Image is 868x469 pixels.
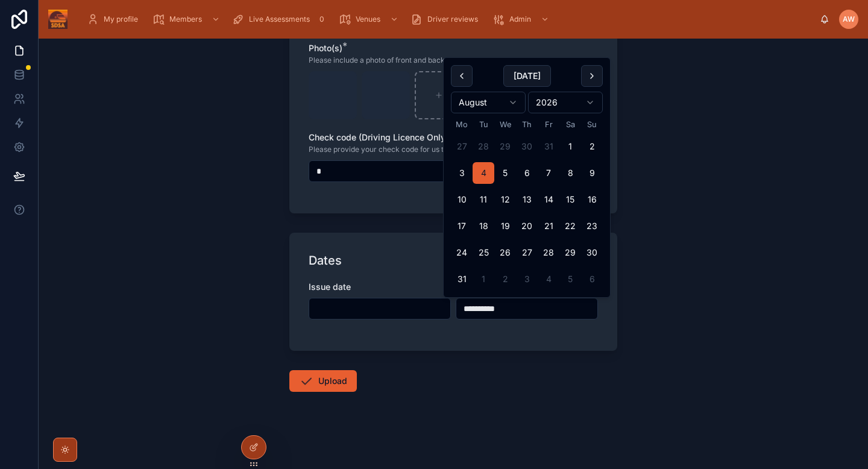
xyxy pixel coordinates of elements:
[538,118,559,131] th: Friday
[509,14,531,24] span: Admin
[451,242,473,263] button: Monday, 24 August 2026
[559,242,581,263] button: Saturday, 29 August 2026
[581,162,603,184] button: Sunday, 9 August 2026
[309,252,342,269] h1: Dates
[559,215,581,237] button: Saturday, 22 August 2026
[516,189,538,210] button: Thursday, 13 August 2026
[581,268,603,290] button: Sunday, 6 September 2026
[83,8,146,30] a: My profile
[356,14,380,24] span: Venues
[309,55,507,65] span: Please include a photo of front and back where applicable.
[581,215,603,237] button: Sunday, 23 August 2026
[473,162,494,184] button: Tuesday, 4 August 2026, selected
[169,14,202,24] span: Members
[309,43,342,53] span: Photo(s)
[494,118,516,131] th: Wednesday
[473,268,494,290] button: Tuesday, 1 September 2026
[503,65,551,87] button: [DATE]
[494,242,516,263] button: Wednesday, 26 August 2026
[104,14,138,24] span: My profile
[538,215,559,237] button: Friday, 21 August 2026
[559,118,581,131] th: Saturday
[451,189,473,210] button: Monday, 10 August 2026
[516,268,538,290] button: Thursday, 3 September 2026
[48,10,68,29] img: App logo
[289,370,357,392] button: Upload
[451,118,603,290] table: August 2026
[494,136,516,157] button: Wednesday, 29 July 2026
[516,162,538,184] button: Thursday, 6 August 2026
[559,162,581,184] button: Saturday, 8 August 2026
[843,14,855,24] span: AW
[516,136,538,157] button: Thursday, 30 July 2026
[494,268,516,290] button: Wednesday, 2 September 2026
[538,268,559,290] button: Friday, 4 September 2026
[451,118,473,131] th: Monday
[315,12,329,27] div: 0
[516,215,538,237] button: Thursday, 20 August 2026
[473,242,494,263] button: Tuesday, 25 August 2026
[451,162,473,184] button: Monday, 3 August 2026
[249,14,310,24] span: Live Assessments
[516,242,538,263] button: Thursday, 27 August 2026
[581,242,603,263] button: Sunday, 30 August 2026
[335,8,404,30] a: Venues
[489,8,555,30] a: Admin
[309,282,351,292] span: Issue date
[494,189,516,210] button: Wednesday, 12 August 2026
[309,132,448,142] span: Check code (Driving Licence Only)
[473,215,494,237] button: Tuesday, 18 August 2026
[581,118,603,131] th: Sunday
[473,118,494,131] th: Tuesday
[516,118,538,131] th: Thursday
[228,8,333,30] a: Live Assessments0
[494,215,516,237] button: Wednesday, 19 August 2026
[559,136,581,157] button: Saturday, 1 August 2026
[538,162,559,184] button: Friday, 7 August 2026
[149,8,226,30] a: Members
[309,145,576,154] span: Please provide your check code for us to verify your licence where applicable.
[77,6,820,33] div: scrollable content
[538,136,559,157] button: Friday, 31 July 2026
[559,189,581,210] button: Saturday, 15 August 2026
[451,268,473,290] button: Monday, 31 August 2026
[451,215,473,237] button: Monday, 17 August 2026
[559,268,581,290] button: Saturday, 5 September 2026
[407,8,486,30] a: Driver reviews
[451,136,473,157] button: Monday, 27 July 2026
[581,189,603,210] button: Sunday, 16 August 2026
[538,242,559,263] button: Friday, 28 August 2026
[473,189,494,210] button: Tuesday, 11 August 2026
[581,136,603,157] button: Sunday, 2 August 2026
[538,189,559,210] button: Friday, 14 August 2026
[473,136,494,157] button: Tuesday, 28 July 2026
[427,14,478,24] span: Driver reviews
[494,162,516,184] button: Wednesday, 5 August 2026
